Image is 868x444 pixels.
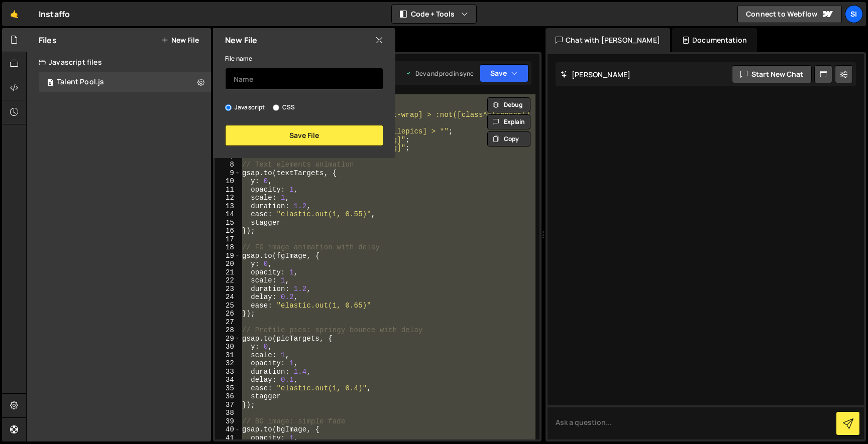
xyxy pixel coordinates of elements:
div: 12 [215,194,241,202]
div: 22 [215,276,241,285]
div: 17 [215,235,241,244]
div: Documentation [672,28,757,52]
a: Connect to Webflow [737,5,842,23]
h2: New File [225,35,257,46]
div: 37 [215,401,241,409]
div: 14 [215,210,241,219]
div: Instaffo [39,8,70,20]
div: 16 [215,227,241,235]
button: Save File [225,125,383,146]
div: 31 [215,351,241,360]
div: 19 [215,252,241,260]
input: CSS [273,104,279,111]
button: Code + Tools [392,5,476,23]
div: 15318/40274.js [39,72,211,92]
label: File name [225,54,252,64]
input: Javascript [225,104,232,111]
div: 27 [215,318,241,327]
label: CSS [273,102,295,112]
div: 10 [215,177,241,186]
div: Javascript files [27,52,211,72]
div: 24 [215,293,241,302]
div: 33 [215,368,241,376]
button: Explain [487,114,530,129]
div: 38 [215,409,241,417]
div: 36 [215,392,241,401]
a: SI [845,5,863,23]
div: 30 [215,343,241,351]
div: 35 [215,384,241,393]
div: 34 [215,376,241,384]
div: 18 [215,243,241,252]
div: 11 [215,186,241,194]
div: 20 [215,260,241,268]
span: 0 [47,79,53,87]
div: Dev and prod in sync [405,69,474,78]
div: 28 [215,326,241,335]
button: New File [161,36,199,44]
div: Talent Pool.js [57,78,104,87]
div: 15 [215,219,241,227]
div: 25 [215,302,241,310]
div: 9 [215,169,241,178]
button: Start new chat [732,65,812,83]
div: 23 [215,285,241,293]
h2: Files [39,35,57,46]
div: 32 [215,359,241,368]
div: 40 [215,425,241,434]
h2: [PERSON_NAME] [561,70,630,79]
input: Name [225,68,383,90]
label: Javascript [225,102,265,112]
div: Chat with [PERSON_NAME] [546,28,670,52]
button: Save [480,64,528,82]
div: 13 [215,202,241,211]
a: 🤙 [2,2,27,26]
div: 8 [215,161,241,169]
button: Copy [487,131,530,146]
div: 21 [215,268,241,277]
div: 26 [215,310,241,318]
div: 29 [215,335,241,343]
button: Debug [487,97,530,112]
div: 39 [215,417,241,426]
div: 41 [215,434,241,442]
